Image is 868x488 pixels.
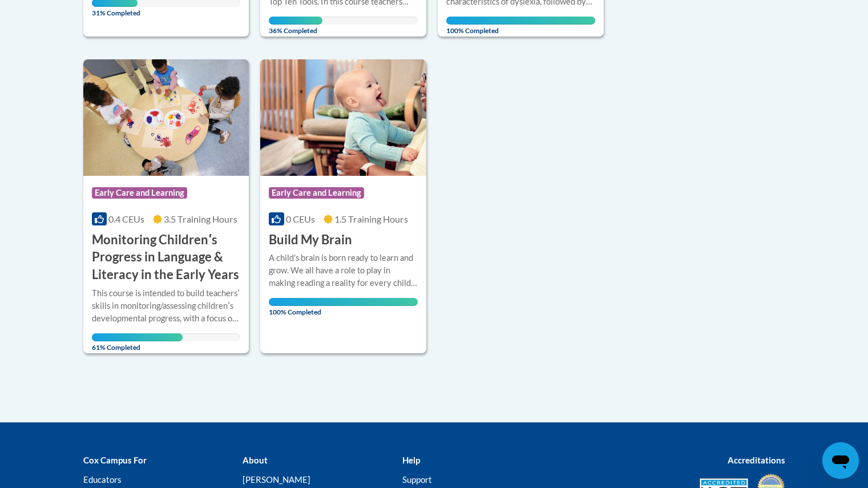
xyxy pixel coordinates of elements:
[260,59,426,353] a: Course LogoEarly Care and Learning0 CEUs1.5 Training Hours Build My BrainA child's brain is born ...
[83,59,249,176] img: Course Logo
[402,455,420,465] b: Help
[728,455,785,465] b: Accreditations
[243,455,268,465] b: About
[286,213,315,224] span: 0 CEUs
[108,213,144,224] span: 0.4 CEUs
[269,187,364,199] span: Early Care and Learning
[269,252,418,289] div: A child's brain is born ready to learn and grow. We all have a role to play in making reading a r...
[92,333,183,352] span: 61% Completed
[83,59,249,353] a: Course LogoEarly Care and Learning0.4 CEUs3.5 Training Hours Monitoring Childrenʹs Progress in La...
[446,17,595,25] div: Your progress
[269,231,352,249] h3: Build My Brain
[269,17,322,35] span: 36% Completed
[334,213,408,224] span: 1.5 Training Hours
[92,231,241,284] h3: Monitoring Childrenʹs Progress in Language & Literacy in the Early Years
[269,17,322,25] div: Your progress
[92,187,187,199] span: Early Care and Learning
[822,442,859,479] iframe: Button to launch messaging window
[92,333,183,341] div: Your progress
[402,474,432,485] a: Support
[164,213,237,224] span: 3.5 Training Hours
[269,298,418,316] span: 100% Completed
[446,17,595,35] span: 100% Completed
[83,474,122,485] a: Educators
[269,298,418,306] div: Your progress
[260,59,426,176] img: Course Logo
[92,287,241,325] div: This course is intended to build teachersʹ skills in monitoring/assessing childrenʹs developmenta...
[83,455,147,465] b: Cox Campus For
